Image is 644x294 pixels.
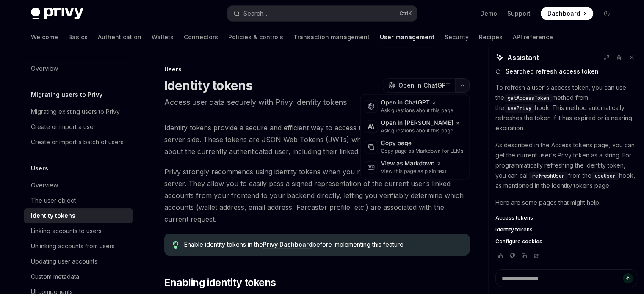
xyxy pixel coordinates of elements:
span: Enable identity tokens in the before implementing this feature. [184,240,461,249]
a: Privy Dashboard [263,241,312,248]
a: Migrating existing users to Privy [24,104,133,119]
button: Search...CtrlK [227,6,417,21]
div: Copy page as Markdown for LLMs [381,148,463,154]
div: Open in ChatGPT [381,99,453,107]
p: To refresh a user's access token, you can use the method from the hook. This method automatically... [495,82,637,133]
div: Custom metadata [31,272,79,282]
a: Custom metadata [24,269,133,284]
span: Access tokens [495,214,533,221]
a: Unlinking accounts from users [24,239,133,254]
a: Support [507,9,531,18]
div: Migrating existing users to Privy [31,107,120,117]
a: Overview [24,61,133,76]
span: Identity tokens provide a secure and efficient way to access user data, especially on the server ... [164,122,470,157]
div: Overview [31,63,58,74]
span: usePrivy [508,105,531,112]
button: Searched refresh access token [495,67,637,76]
a: Access tokens [495,214,637,221]
a: Create or import a user [24,119,133,135]
a: Wallets [152,27,174,47]
div: Create or import a batch of users [31,137,124,147]
div: Open in [PERSON_NAME] [381,119,460,127]
div: Users [164,65,470,74]
div: Ask questions about this page [381,127,460,134]
span: Open in ChatGPT [398,81,450,90]
h5: Users [31,163,48,173]
a: Recipes [479,27,503,47]
div: Identity tokens [31,211,75,221]
span: useUser [595,173,616,179]
div: Updating user accounts [31,256,97,267]
a: The user object [24,193,133,208]
a: API reference [513,27,553,47]
a: Identity tokens [24,208,133,223]
span: Configure cookies [495,238,542,245]
a: Transaction management [293,27,370,47]
div: Copy page [381,139,463,148]
div: Overview [31,180,58,190]
div: Unlinking accounts from users [31,241,115,251]
p: Here are some pages that might help: [495,198,637,208]
a: Create or import a batch of users [24,135,133,150]
div: Create or import a user [31,122,96,132]
span: refreshUser [532,173,565,179]
span: Dashboard [547,9,580,18]
h1: Identity tokens [164,78,253,93]
div: View as Markdown [381,159,446,168]
a: Security [445,27,469,47]
a: Welcome [31,27,58,47]
a: Overview [24,178,133,193]
span: Identity tokens [495,226,533,233]
span: Privy strongly recommends using identity tokens when you need user-level data on your server. The... [164,166,470,225]
a: Configure cookies [495,238,637,245]
span: Ctrl K [399,10,412,17]
span: Assistant [507,52,539,63]
button: Open in ChatGPT [383,78,455,93]
a: Demo [480,9,497,18]
a: Updating user accounts [24,254,133,269]
span: getAccessToken [508,95,549,102]
svg: Tip [173,241,179,249]
button: Toggle dark mode [600,7,614,20]
div: View this page as plain text [381,168,446,175]
p: As described in the Access tokens page, you can get the current user's Privy token as a string. F... [495,140,637,191]
div: Search... [243,8,267,19]
h5: Migrating users to Privy [31,90,102,100]
a: Connectors [184,27,218,47]
img: dark logo [31,8,83,19]
div: The user object [31,195,76,206]
a: Authentication [98,27,141,47]
a: Basics [68,27,88,47]
a: Policies & controls [228,27,283,47]
a: User management [380,27,434,47]
p: Access user data securely with Privy identity tokens [164,96,470,108]
span: Searched refresh access token [506,67,599,76]
button: Send message [623,273,633,283]
div: Ask questions about this page [381,107,453,114]
a: Dashboard [541,7,593,20]
a: Linking accounts to users [24,223,133,239]
div: Linking accounts to users [31,226,102,236]
a: Identity tokens [495,226,637,233]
